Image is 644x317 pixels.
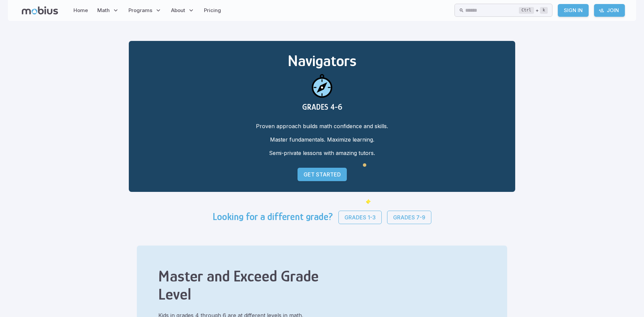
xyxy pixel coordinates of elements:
a: Grades 7-9 [387,211,431,224]
span: Programs [128,7,152,14]
p: Proven approach builds math confidence and skills. [140,122,504,130]
a: Get Started [298,168,347,181]
kbd: k [540,7,548,14]
a: Pricing [202,3,223,18]
a: Home [71,3,90,18]
p: Grades 7-9 [393,213,425,221]
span: Math [97,7,110,14]
a: Sign In [558,4,589,17]
a: Join [594,4,625,17]
h3: Looking for a different grade? [213,211,333,224]
img: navigators icon [306,70,338,102]
div: + [519,6,548,14]
kbd: Ctrl [519,7,534,14]
a: Grades 1-3 [338,211,382,224]
h2: Navigators [140,52,504,70]
p: Grades 1-3 [344,213,376,221]
p: Get Started [304,170,341,178]
p: Semi-private lessons with amazing tutors. [140,149,504,157]
h3: GRADES 4-6 [140,102,504,111]
h2: Master and Exceed Grade Level [158,267,341,303]
p: Master fundamentals. Maximize learning. [140,136,504,144]
span: About [171,7,185,14]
